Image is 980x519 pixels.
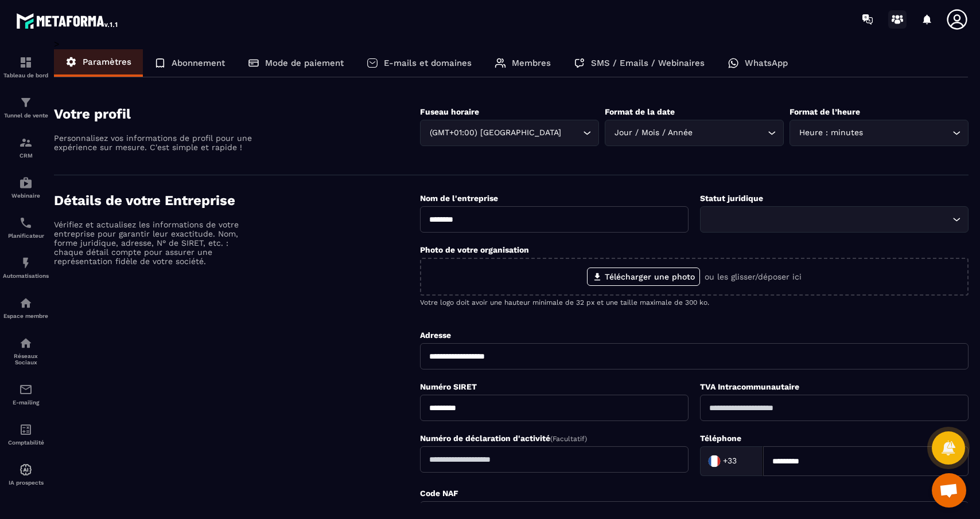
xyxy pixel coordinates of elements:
[3,353,49,365] p: Réseaux Sociaux
[54,192,420,209] h4: Détails de votre Entreprise
[695,127,765,139] input: Search for option
[3,47,49,87] a: formationformationTableau de bord
[705,272,802,281] p: ou les glisser/déposer ici
[19,296,33,310] img: automations
[3,288,49,328] a: automationsautomationsEspace membre
[54,133,255,152] p: Personnalisez vos informations de profil pour une expérience sur mesure. C'est simple et rapide !
[265,58,344,68] p: Mode de paiement
[420,245,529,254] label: Photo de votre organisation
[3,439,49,446] p: Comptabilité
[3,192,49,199] p: Webinaire
[420,434,587,443] label: Numéro de déclaration d'activité
[790,120,969,146] div: Search for option
[587,268,700,286] label: Télécharger une photo
[700,434,741,443] label: Téléphone
[591,58,705,68] p: SMS / Emails / Webinaires
[54,106,420,122] h4: Votre profil
[3,399,49,406] p: E-mailing
[797,127,866,139] span: Heure : minutes
[3,233,49,239] p: Planificateur
[740,453,751,470] input: Search for option
[420,107,479,116] label: Fuseau horaire
[3,87,49,127] a: formationformationTunnel de vente
[605,107,675,116] label: Format de la date
[3,207,49,247] a: schedulerschedulerPlanificateur
[3,152,49,159] p: CRM
[19,423,33,437] img: accountant
[3,313,49,319] p: Espace membre
[19,136,33,150] img: formation
[19,336,33,350] img: social-network
[83,57,131,67] p: Paramètres
[700,206,969,233] div: Search for option
[745,58,788,68] p: WhatsApp
[19,216,33,230] img: scheduler
[3,72,49,78] p: Tableau de bord
[700,194,763,203] label: Statut juridique
[19,256,33,270] img: automations
[420,298,969,306] p: Votre logo doit avoir une hauteur minimale de 32 px et une taille maximale de 300 ko.
[420,489,458,498] label: Code NAF
[172,58,225,68] p: Abonnement
[19,96,33,109] img: formation
[703,450,726,473] img: Country Flag
[3,374,49,414] a: emailemailE-mailing
[427,127,564,139] span: (GMT+01:00) [GEOGRAPHIC_DATA]
[19,383,33,396] img: email
[420,331,451,340] label: Adresse
[54,220,255,266] p: Vérifiez et actualisez les informations de votre entreprise pour garantir leur exactitude. Nom, f...
[550,435,587,443] span: (Facultatif)
[790,107,860,116] label: Format de l’heure
[700,382,799,391] label: TVA Intracommunautaire
[866,127,950,139] input: Search for option
[612,127,695,139] span: Jour / Mois / Année
[564,127,580,139] input: Search for option
[16,10,119,31] img: logo
[3,414,49,454] a: accountantaccountantComptabilité
[3,112,49,119] p: Tunnel de vente
[512,58,551,68] p: Membres
[3,127,49,167] a: formationformationCRM
[3,167,49,207] a: automationsautomationsWebinaire
[3,247,49,288] a: automationsautomationsAutomatisations
[19,56,33,69] img: formation
[3,273,49,279] p: Automatisations
[3,479,49,486] p: IA prospects
[420,382,477,391] label: Numéro SIRET
[384,58,472,68] p: E-mails et domaines
[19,176,33,190] img: automations
[605,120,784,146] div: Search for option
[707,213,950,226] input: Search for option
[19,463,33,477] img: automations
[932,473,966,508] a: Ouvrir le chat
[700,446,763,476] div: Search for option
[420,194,498,203] label: Nom de l'entreprise
[723,455,737,467] span: +33
[420,120,599,146] div: Search for option
[3,328,49,374] a: social-networksocial-networkRéseaux Sociaux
